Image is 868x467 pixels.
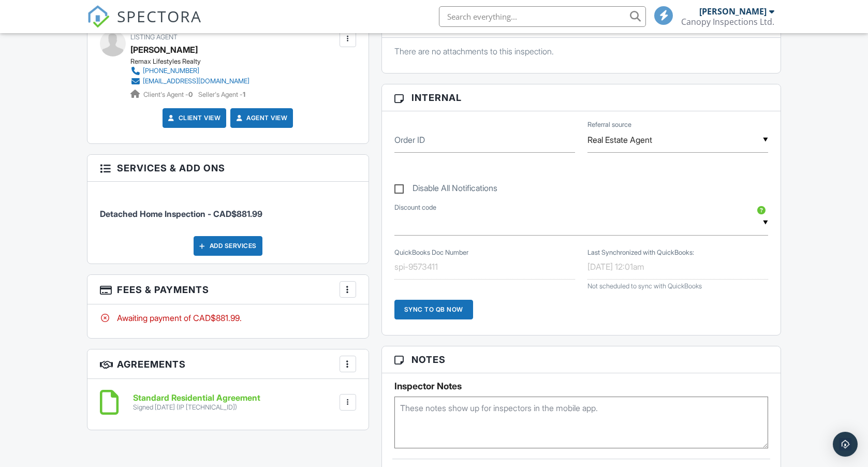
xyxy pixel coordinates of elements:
div: Canopy Inspections Ltd. [681,17,774,27]
div: [EMAIL_ADDRESS][DOMAIN_NAME] [143,77,249,85]
div: [PHONE_NUMBER] [143,67,199,75]
a: [EMAIL_ADDRESS][DOMAIN_NAME] [130,76,249,86]
a: [PHONE_NUMBER] [130,66,249,76]
div: Open Intercom Messenger [833,432,858,457]
a: SPECTORA [87,14,202,36]
h3: Internal [382,84,781,111]
label: Discount code [394,203,436,212]
span: Seller's Agent - [198,91,245,98]
div: Awaiting payment of CAD$881.99. [100,312,356,324]
strong: 0 [188,91,193,98]
h6: Standard Residential Agreement [133,393,260,403]
p: There are no attachments to this inspection. [394,46,769,57]
div: Remax Lifestyles Realty [130,57,258,66]
label: Referral source [587,120,631,129]
div: Sync to QB Now [394,300,473,319]
h3: Services & Add ons [87,155,369,182]
span: Detached Home Inspection - CAD$881.99 [100,209,262,219]
div: Add Services [194,236,262,256]
label: QuickBooks Doc Number [394,248,468,257]
input: Search everything... [439,6,646,27]
strong: 1 [243,91,245,98]
span: SPECTORA [117,5,202,27]
h5: Inspector Notes [394,381,769,391]
h3: Agreements [87,349,369,379]
h3: Notes [382,346,781,373]
a: Standard Residential Agreement Signed [DATE] (IP [TECHNICAL_ID]) [133,393,260,412]
a: Client View [166,113,221,123]
span: Client's Agent - [143,91,194,98]
h3: Fees & Payments [87,275,369,304]
span: Not scheduled to sync with QuickBooks [587,282,702,290]
span: Listing Agent [130,33,178,41]
a: [PERSON_NAME] [130,42,198,57]
label: Disable All Notifications [394,183,497,196]
img: The Best Home Inspection Software - Spectora [87,5,110,28]
label: Last Synchronized with QuickBooks: [587,248,694,257]
div: [PERSON_NAME] [699,6,767,17]
a: Agent View [234,113,287,123]
li: Service: Detached Home Inspection [100,189,356,228]
label: Order ID [394,134,425,145]
div: Signed [DATE] (IP [TECHNICAL_ID]) [133,403,260,412]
